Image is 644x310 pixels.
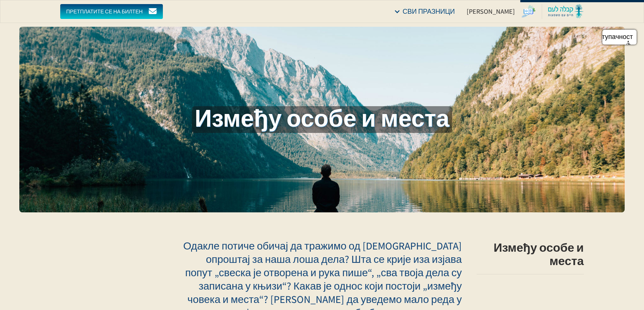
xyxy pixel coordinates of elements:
[467,7,515,16] font: [PERSON_NAME]
[464,4,539,19] a: [PERSON_NAME]
[403,7,455,16] font: Сви празници
[602,30,637,45] a: приступачност
[391,4,458,19] div: Сви празници
[548,4,584,19] img: кабала-лаам-лого-обојен-провидан
[587,33,633,40] font: приступачност
[493,239,584,268] font: Између особе и места
[477,279,500,286] iframe: fb:share_button Додатак за друштвене мреже Фејсбук
[195,102,450,133] font: Између особе и места
[60,4,163,19] a: Претплатите се на билтен
[626,41,633,48] img: приступачност
[66,8,143,15] font: Претплатите се на билтен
